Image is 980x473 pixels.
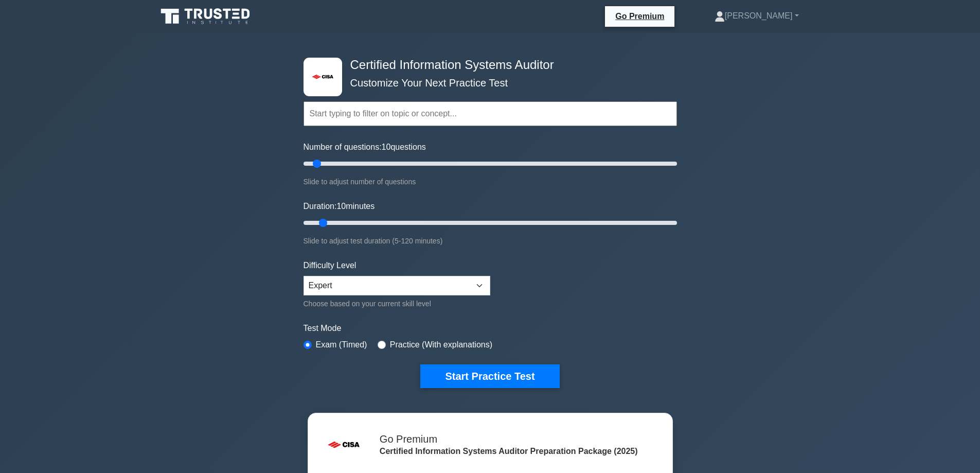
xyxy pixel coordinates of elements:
[609,10,670,23] a: Go Premium
[304,322,677,335] label: Test Mode
[304,235,677,247] div: Slide to adjust test duration (5-120 minutes)
[304,141,426,153] label: Number of questions: questions
[420,364,559,388] button: Start Practice Test
[690,6,824,26] a: [PERSON_NAME]
[382,143,391,151] span: 10
[316,339,367,351] label: Exam (Timed)
[304,101,677,126] input: Start typing to filter on topic or concept...
[304,200,375,213] label: Duration: minutes
[336,202,346,211] span: 10
[304,259,357,272] label: Difficulty Level
[304,297,490,310] div: Choose based on your current skill level
[346,58,627,73] h4: Certified Information Systems Auditor
[304,176,677,188] div: Slide to adjust number of questions
[390,339,492,351] label: Practice (With explanations)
